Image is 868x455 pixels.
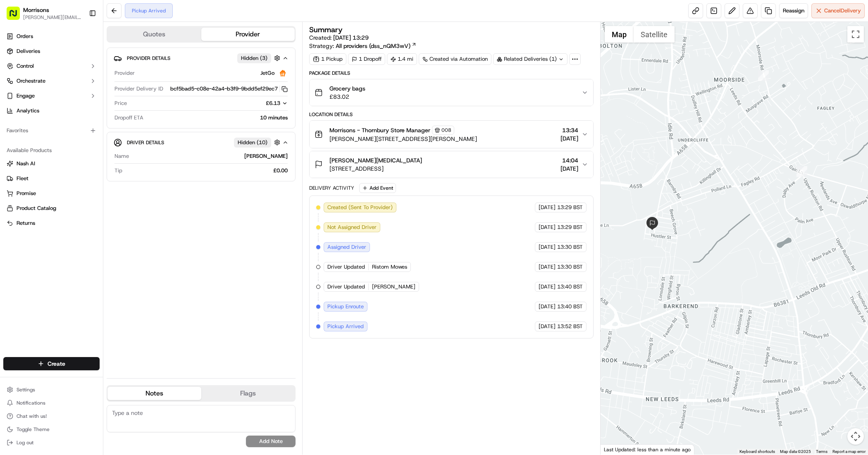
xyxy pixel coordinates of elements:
[441,127,451,133] span: 008
[539,263,556,271] span: [DATE]
[372,263,407,271] span: Ristom Mowes
[329,84,365,93] span: Grocery bags
[17,120,63,128] span: Knowledge Base
[23,6,49,14] span: Morrisons
[260,69,274,77] span: JetGo
[557,243,583,251] span: 13:30 BST
[127,139,164,146] span: Driver Details
[114,69,135,77] span: Provider
[17,160,35,167] span: Nash AI
[78,120,133,128] span: API Documentation
[114,51,289,65] button: Provider DetailsHidden (3)
[17,413,47,419] span: Chat with us!
[8,121,15,127] div: 📗
[107,387,201,400] button: Notes
[327,243,366,251] span: Assigned Driver
[17,219,35,227] span: Returns
[816,449,827,454] a: Terms (opens in new tab)
[147,114,288,121] div: 10 minutes
[3,187,100,200] button: Promise
[329,135,477,143] span: [PERSON_NAME][STREET_ADDRESS][PERSON_NAME]
[310,151,593,178] button: [PERSON_NAME][MEDICAL_DATA][STREET_ADDRESS]14:04[DATE]
[21,53,149,62] input: Got a question? Start typing here...
[7,175,96,182] a: Fleet
[557,224,583,231] span: 13:29 BST
[17,33,33,40] span: Orders
[3,104,100,117] a: Analytics
[336,42,417,50] a: All providers (dss_nQM3wV)
[70,121,76,127] div: 💻
[114,85,163,93] span: Provider Delivery ID
[126,167,288,174] div: £0.00
[796,166,807,177] div: 2
[557,283,583,291] span: 13:40 BST
[7,160,96,167] a: Nash AI
[758,70,769,81] div: 1
[7,205,96,212] a: Product Catalog
[3,410,100,422] button: Chat with us!
[310,121,593,148] button: Morrisons - Thornbury Store Manager008[PERSON_NAME][STREET_ADDRESS][PERSON_NAME]13:34[DATE]
[3,384,100,395] button: Settings
[3,60,100,73] button: Control
[824,7,861,14] span: Cancel Delivery
[372,283,415,291] span: [PERSON_NAME]
[241,55,267,62] span: Hidden ( 3 )
[309,70,594,76] div: Package Details
[783,7,804,14] span: Reassign
[539,224,556,231] span: [DATE]
[329,164,422,173] span: [STREET_ADDRESS]
[17,48,40,55] span: Deliveries
[114,167,122,174] span: Tip
[557,263,583,271] span: 13:30 BST
[539,243,556,251] span: [DATE]
[237,53,282,63] button: Hidden (3)
[17,400,45,406] span: Notifications
[309,53,346,65] div: 1 Pickup
[17,205,56,212] span: Product Catalog
[127,55,170,62] span: Provider Details
[333,34,369,41] span: [DATE] 13:29
[560,164,578,173] span: [DATE]
[557,204,583,211] span: 13:29 BST
[309,26,343,33] h3: Summary
[23,14,82,21] span: [PERSON_NAME][EMAIL_ADDRESS][PERSON_NAME][DOMAIN_NAME]
[8,8,25,25] img: Nash
[3,202,100,215] button: Product Catalog
[309,33,369,42] span: Created:
[107,28,201,41] button: Quotes
[114,152,129,160] span: Name
[359,183,396,193] button: Add Event
[539,204,556,211] span: [DATE]
[17,439,33,446] span: Log out
[28,79,136,87] div: Start new chat
[310,79,593,106] button: Grocery bags£83.02
[170,85,288,93] button: bcf5bad5-c08e-42a4-b3f9-9bdd5ef29ec7
[327,263,365,271] span: Driver Updated
[3,74,100,88] button: Orchestrate
[779,3,808,18] button: Reassign
[557,303,583,310] span: 13:40 BST
[201,28,295,41] button: Provider
[329,156,422,164] span: [PERSON_NAME][MEDICAL_DATA]
[17,426,50,433] span: Toggle Theme
[739,449,775,455] button: Keyboard shortcuts
[17,175,29,182] span: Fleet
[3,424,100,435] button: Toggle Theme
[832,449,866,454] a: Report a map error
[67,117,136,131] a: 💻API Documentation
[17,107,39,114] span: Analytics
[327,224,377,231] span: Not Assigned Driver
[560,126,578,134] span: 13:34
[266,100,280,107] span: £6.13
[327,323,364,330] span: Pickup Arrived
[557,323,583,330] span: 13:52 BST
[560,134,578,143] span: [DATE]
[605,26,634,43] button: Show street map
[3,157,100,170] button: Nash AI
[603,444,630,455] a: Open this area in Google Maps (opens a new window)
[3,124,100,137] div: Favorites
[3,30,100,43] a: Orders
[215,100,288,107] button: £6.13
[348,53,385,65] div: 1 Dropoff
[309,185,354,191] div: Delivery Activity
